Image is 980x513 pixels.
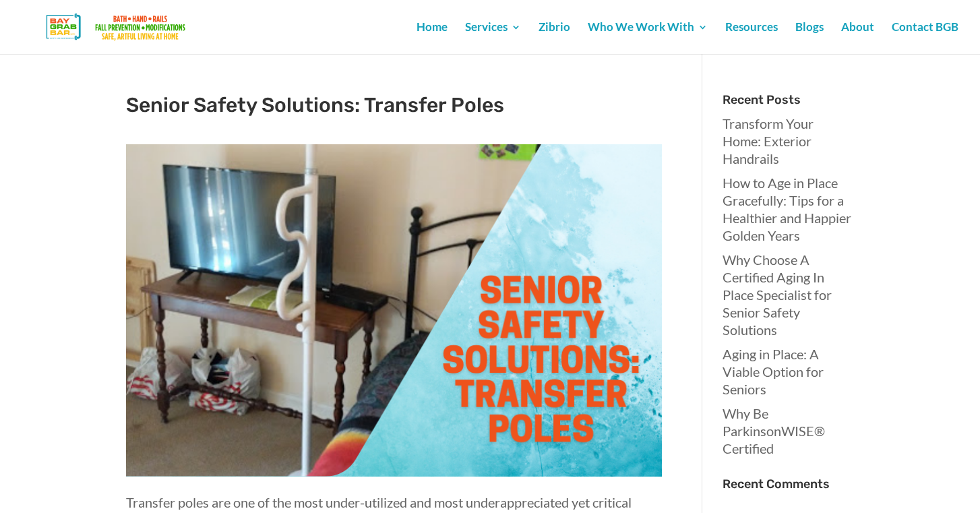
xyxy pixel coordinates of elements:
a: About [841,22,874,54]
a: Home [417,22,448,54]
a: Contact BGB [892,22,958,54]
a: Transform Your Home: Exterior Handrails [723,115,814,167]
a: Zibrio [539,22,570,54]
a: Resources [725,22,778,54]
a: Services [465,22,521,54]
a: Why Be ParkinsonWISE® Certified [723,405,825,456]
a: How to Age in Place Gracefully: Tips for a Healthier and Happier Golden Years [723,175,851,243]
a: Aging in Place: A Viable Option for Seniors [723,346,824,397]
a: Who We Work With [588,22,708,54]
h1: Senior Safety Solutions: Transfer Poles [126,93,662,124]
h4: Recent Comments [723,477,854,499]
img: Bay Grab Bar [23,9,212,44]
a: Blogs [795,22,824,54]
h4: Recent Posts [723,93,854,115]
a: Why Choose A Certified Aging In Place Specialist for Senior Safety Solutions [723,251,832,338]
